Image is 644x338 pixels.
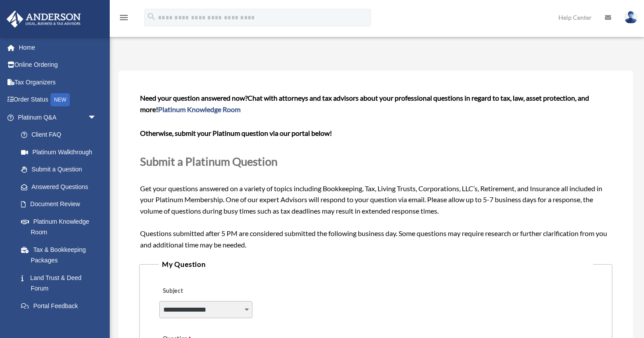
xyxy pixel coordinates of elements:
span: Submit a Platinum Question [140,155,277,168]
label: Subject [159,285,243,297]
a: Land Trust & Deed Forum [12,269,110,297]
a: Platinum Knowledge Room [12,213,110,241]
a: Submit a Question [12,161,105,178]
i: menu [119,12,129,23]
a: Portal Feedback [12,297,110,315]
a: Platinum Knowledge Room [158,105,241,113]
a: Platinum Walkthrough [12,143,110,161]
div: NEW [50,93,70,106]
a: Answered Questions [12,178,110,196]
a: menu [119,15,129,23]
span: Get your questions answered on a variety of topics including Bookkeeping, Tax, Living Trusts, Cor... [140,94,612,249]
span: Chat with attorneys and tax advisors about your professional questions in regard to tax, law, ass... [140,94,589,113]
a: Order StatusNEW [6,91,110,109]
span: arrow_drop_down [88,109,105,127]
a: Online Ordering [6,56,110,74]
a: Tax Organizers [6,73,110,91]
a: Home [6,39,110,56]
b: Otherwise, submit your Platinum question via our portal below! [140,129,332,137]
span: Need your question answered now? [140,94,248,102]
a: Client FAQ [12,126,110,144]
img: Anderson Advisors Platinum Portal [4,11,83,28]
a: Tax & Bookkeeping Packages [12,241,110,269]
a: Document Review [12,196,110,213]
i: search [147,12,156,22]
img: User Pic [624,11,637,24]
a: Platinum Q&Aarrow_drop_down [6,109,110,126]
legend: My Question [158,258,593,270]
